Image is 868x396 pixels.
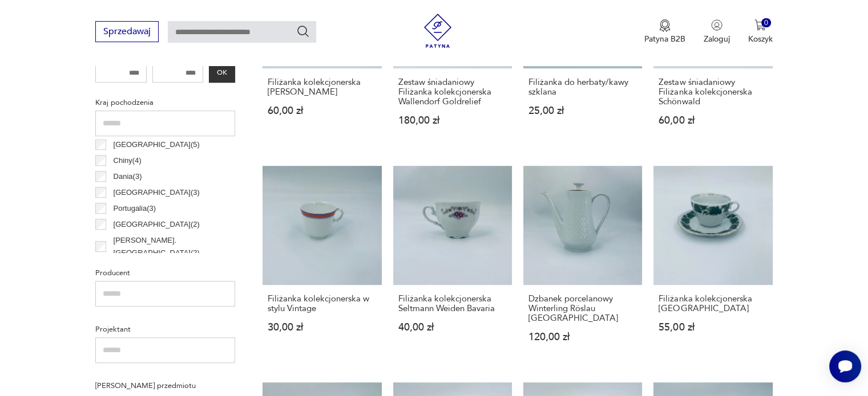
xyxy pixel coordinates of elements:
p: Koszyk [748,34,773,44]
p: [GEOGRAPHIC_DATA] ( 5 ) [114,138,200,151]
a: Dzbanek porcelanowy Winterling Röslau BavariaDzbanek porcelanowy Winterling Röslau [GEOGRAPHIC_DA... [523,166,642,364]
h3: Filiżanka kolekcjonerska w stylu Vintage [268,294,376,313]
p: Zaloguj [704,34,730,44]
h3: Filiżanka kolekcjonerska Seltmann Weiden Bavaria [398,294,507,313]
p: Dania ( 3 ) [114,170,142,183]
p: Portugalia ( 3 ) [114,202,156,215]
img: Patyna - sklep z meblami i dekoracjami vintage [421,14,455,48]
a: Filiżanka kolekcjonerska Seltmann Weiden BavariaFiliżanka kolekcjonerska Seltmann Weiden Bavaria4... [393,166,512,364]
p: 60,00 zł [268,106,376,116]
p: Patyna B2B [644,34,685,44]
button: Sprzedawaj [95,21,159,42]
h3: Zestaw śniadaniowy Filiżanka kolekcjonerska Schönwald [659,77,767,107]
img: Ikona medalu [659,19,671,32]
button: OK [209,63,235,83]
p: Projektant [95,323,235,336]
p: 180,00 zł [398,116,507,125]
button: Zaloguj [704,19,730,44]
img: Ikonka użytkownika [711,19,722,31]
iframe: Smartsupp widget button [829,350,861,382]
p: 120,00 zł [528,332,637,342]
div: 0 [761,18,771,28]
p: [GEOGRAPHIC_DATA] ( 3 ) [114,186,200,199]
button: 0Koszyk [748,19,773,44]
h3: Zestaw śniadaniowy Filiżanka kolekcjonerska Wallendorf Goldrelief [398,77,507,107]
p: Producent [95,267,235,279]
p: Kraj pochodzenia [95,96,235,109]
a: Ikona medaluPatyna B2B [644,19,685,44]
p: [PERSON_NAME]. [GEOGRAPHIC_DATA] ( 2 ) [114,234,236,259]
p: 55,00 zł [659,322,767,332]
h3: Filiżanka kolekcjonerska [GEOGRAPHIC_DATA] [659,294,767,313]
p: [PERSON_NAME] przedmiotu [95,379,235,392]
p: 60,00 zł [659,116,767,125]
img: Ikona koszyka [754,19,766,31]
p: 40,00 zł [398,322,507,332]
h3: Dzbanek porcelanowy Winterling Röslau [GEOGRAPHIC_DATA] [528,294,637,323]
a: Filiżanka kolekcjonerska w stylu VintageFiliżanka kolekcjonerska w stylu Vintage30,00 zł [263,166,381,364]
button: Szukaj [296,25,310,38]
p: [GEOGRAPHIC_DATA] ( 2 ) [114,218,200,231]
p: 30,00 zł [268,322,376,332]
a: Filiżanka kolekcjonerska Burg LindauFiliżanka kolekcjonerska [GEOGRAPHIC_DATA]55,00 zł [653,166,772,364]
p: Chiny ( 4 ) [114,154,142,167]
button: Patyna B2B [644,19,685,44]
h3: Filiżanka kolekcjonerska [PERSON_NAME] [268,77,376,97]
a: Sprzedawaj [95,28,159,36]
h3: Filiżanka do herbaty/kawy szklana [528,77,637,97]
p: 25,00 zł [528,106,637,116]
